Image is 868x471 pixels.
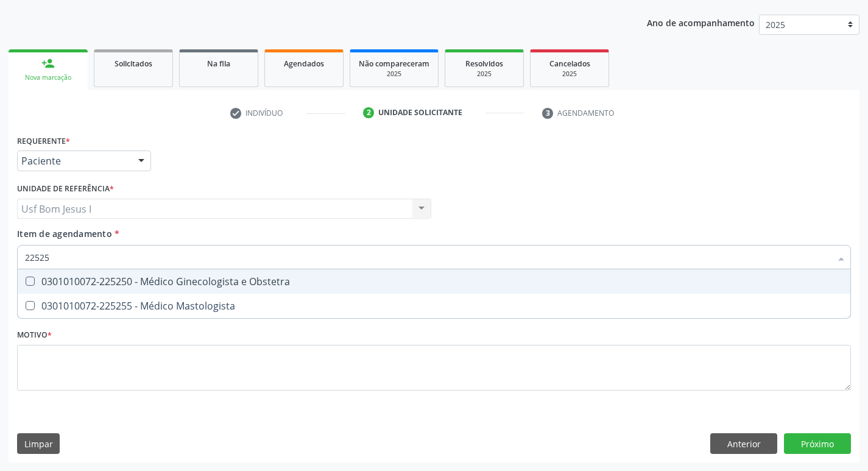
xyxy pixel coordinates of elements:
[21,155,126,167] span: Paciente
[359,58,429,69] span: Não compareceram
[207,58,230,69] span: Na fila
[539,69,600,79] div: 2025
[17,73,79,82] div: Nova marcação
[549,58,590,69] span: Cancelados
[25,301,843,311] div: 0301010072-225255 - Médico Mastologista
[115,58,152,69] span: Solicitados
[25,245,831,269] input: Buscar por procedimentos
[359,69,429,79] div: 2025
[363,107,374,118] div: 2
[378,107,462,118] div: Unidade solicitante
[17,433,60,454] button: Limpar
[17,228,112,239] span: Item de agendamento
[17,326,52,345] label: Motivo
[17,180,114,199] label: Unidade de referência
[465,58,503,69] span: Resolvidos
[25,277,843,286] div: 0301010072-225250 - Médico Ginecologista e Obstetra
[454,69,515,79] div: 2025
[784,433,851,454] button: Próximo
[647,15,755,30] p: Ano de acompanhamento
[41,57,55,70] div: person_add
[710,433,777,454] button: Anterior
[284,58,324,69] span: Agendados
[17,132,70,151] label: Requerente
